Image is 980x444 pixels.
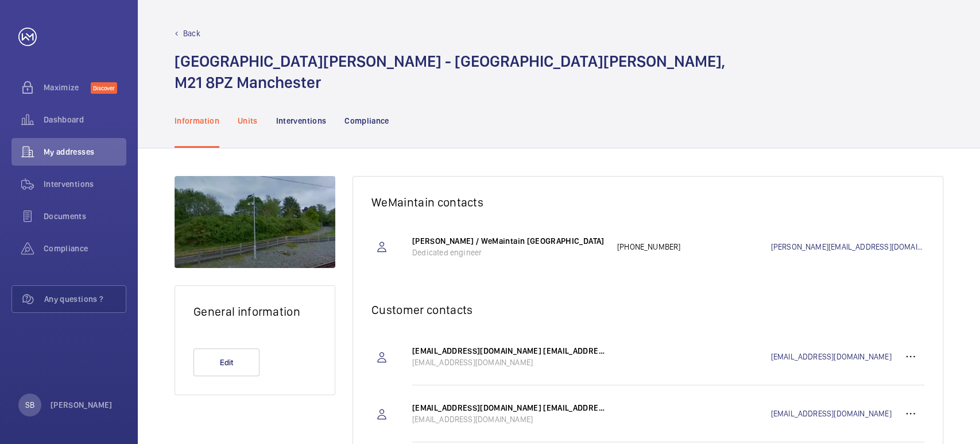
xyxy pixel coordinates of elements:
span: Compliance [44,243,126,254]
span: Dashboard [44,114,126,125]
h2: General information [193,304,316,319]
a: [EMAIL_ADDRESS][DOMAIN_NAME] [770,408,897,419]
span: Interventions [44,178,126,190]
p: [EMAIL_ADDRESS][DOMAIN_NAME] [412,357,606,368]
h2: Customer contacts [371,303,924,317]
p: [PERSON_NAME] / WeMaintain [GEOGRAPHIC_DATA] [412,235,606,247]
h2: WeMaintain contacts [371,195,924,209]
p: Compliance [344,115,389,127]
p: SB [25,399,34,411]
p: Information [175,115,219,127]
p: Interventions [276,115,327,127]
span: My addresses [44,146,126,158]
p: [EMAIL_ADDRESS][DOMAIN_NAME] [412,414,606,425]
span: Maximize [44,82,91,93]
p: Units [238,115,258,127]
span: Documents [44,210,126,222]
button: Edit [193,349,259,376]
p: Back [183,28,200,39]
a: [PERSON_NAME][EMAIL_ADDRESS][DOMAIN_NAME] [770,241,924,252]
span: Any questions ? [44,293,126,305]
h1: [GEOGRAPHIC_DATA][PERSON_NAME] - [GEOGRAPHIC_DATA][PERSON_NAME], M21 8PZ Manchester [175,51,725,93]
p: Dedicated engineer [412,247,606,258]
p: [EMAIL_ADDRESS][DOMAIN_NAME] [EMAIL_ADDRESS][DOMAIN_NAME] [412,345,606,357]
span: Discover [91,82,117,94]
p: [PHONE_NUMBER] [617,241,771,252]
a: [EMAIL_ADDRESS][DOMAIN_NAME] [770,351,897,362]
p: [PERSON_NAME] [51,399,113,411]
p: [EMAIL_ADDRESS][DOMAIN_NAME] [EMAIL_ADDRESS][DOMAIN_NAME] [412,402,606,414]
